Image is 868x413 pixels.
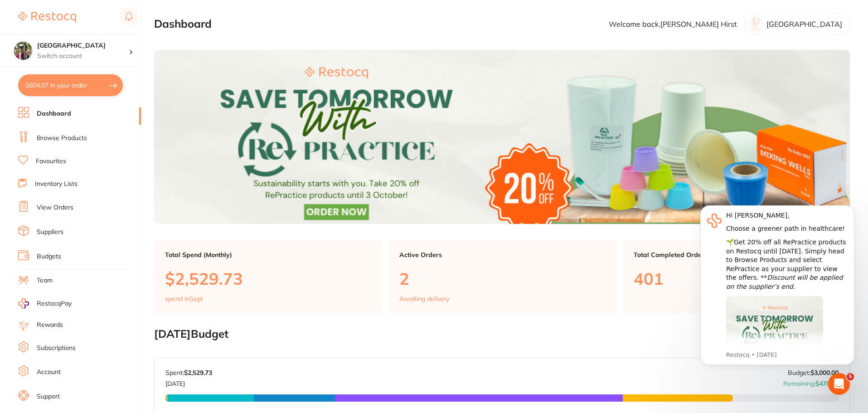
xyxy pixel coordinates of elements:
a: Rewards [37,321,63,330]
p: Awaiting delivery [399,295,449,302]
a: Total Spend (Monthly)$2,529.73spend inSept [154,240,381,314]
a: Active Orders2Awaiting delivery [388,240,616,314]
p: Budget: [788,369,839,376]
a: RestocqPay [18,298,72,309]
a: Browse Products [37,134,87,143]
p: Switch account [37,52,129,61]
p: Spent: [165,369,212,376]
a: View Orders [37,203,73,212]
iframe: Intercom live chat [828,373,850,395]
h2: [DATE] Budget [154,328,850,340]
img: Dashboard [154,50,850,224]
a: Subscriptions [37,344,76,353]
p: [GEOGRAPHIC_DATA] [766,20,842,28]
a: Budgets [37,252,61,261]
iframe: Intercom notifications message [687,197,868,370]
a: Inventory Lists [35,180,78,189]
img: Restocq Logo [18,12,76,23]
strong: $3,000.00 [810,369,839,377]
p: spend in Sept [165,295,203,302]
p: $2,529.73 [165,269,370,288]
p: Remaining: [783,376,839,387]
p: [DATE] [165,376,212,387]
span: RestocqPay [37,299,72,308]
a: Account [37,368,61,377]
h2: Dashboard [154,18,212,30]
p: 401 [634,269,839,288]
p: Active Orders [399,251,605,258]
p: 2 [399,269,605,288]
a: Team [37,276,53,285]
a: Favourites [36,157,66,166]
img: RestocqPay [18,298,29,309]
a: Suppliers [37,228,63,237]
img: Wanneroo Dental Centre [14,42,32,60]
a: Dashboard [37,109,71,118]
button: $604.07 in your order [18,74,123,96]
p: Total Spend (Monthly) [165,251,370,258]
p: Welcome back, [PERSON_NAME] Hirst [609,20,737,28]
strong: $470.28 [815,379,839,388]
strong: $2,529.73 [184,369,212,377]
a: Support [37,392,60,401]
p: Total Completed Orders [634,251,839,258]
a: Total Completed Orders401 [623,240,850,314]
span: 5 [847,373,854,380]
h4: Wanneroo Dental Centre [37,41,129,50]
a: Restocq Logo [18,7,76,28]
